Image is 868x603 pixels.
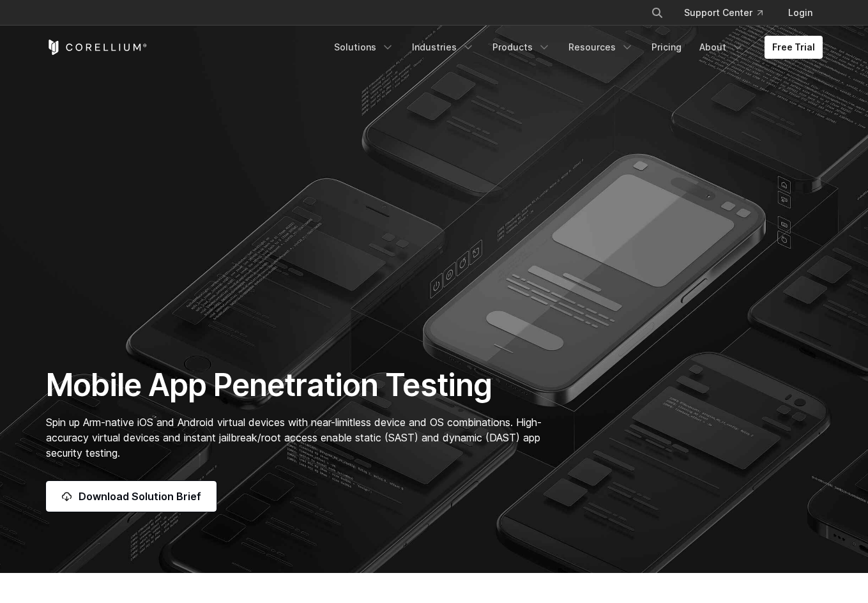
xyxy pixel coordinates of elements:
[674,1,773,24] a: Support Center
[79,489,201,504] span: Download Solution Brief
[46,366,555,404] h1: Mobile App Penetration Testing
[646,1,669,24] button: Search
[46,416,542,459] span: Spin up Arm-native iOS and Android virtual devices with near-limitless device and OS combinations...
[404,36,482,59] a: Industries
[765,36,823,59] a: Free Trial
[778,1,823,24] a: Login
[485,36,558,59] a: Products
[46,481,217,512] a: Download Solution Brief
[636,1,823,24] div: Navigation Menu
[326,36,823,59] div: Navigation Menu
[561,36,641,59] a: Resources
[692,36,752,59] a: About
[46,40,148,55] a: Corellium Home
[644,36,689,59] a: Pricing
[326,36,402,59] a: Solutions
